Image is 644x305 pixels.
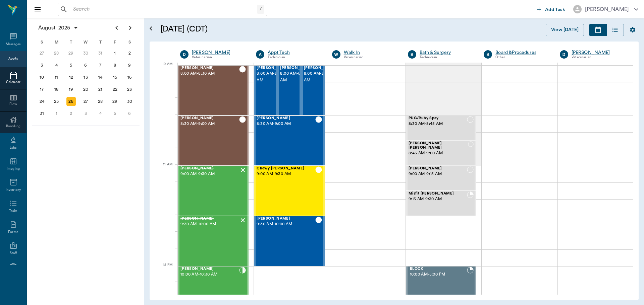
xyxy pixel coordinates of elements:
[546,24,584,36] button: View [DATE]
[66,97,76,106] div: Today, Tuesday, August 26, 2025
[57,23,72,32] span: 2025
[409,171,467,177] span: 9:00 AM - 9:15 AM
[257,5,264,14] div: /
[406,191,476,216] div: BOOKED, 9:15 AM - 9:30 AM
[180,121,239,127] span: 8:30 AM - 9:00 AM
[180,166,239,171] span: [PERSON_NAME]
[409,166,467,171] span: [PERSON_NAME]
[123,21,137,34] button: Next page
[66,73,76,82] div: Tuesday, August 12, 2025
[81,85,91,94] div: Wednesday, August 20, 2025
[257,221,315,228] span: 9:30 AM - 10:00 AM
[110,21,123,34] button: Previous page
[301,65,325,116] div: CHECKED_OUT, 8:00 AM - 8:30 AM
[147,16,155,42] button: Open calendar
[180,66,239,70] span: [PERSON_NAME]
[125,73,134,82] div: Saturday, August 16, 2025
[332,50,340,59] div: W
[96,109,105,118] div: Thursday, September 4, 2025
[257,70,290,84] span: 8:00 AM - 8:30 AM
[8,230,18,235] div: Forms
[406,141,476,166] div: NOT_CONFIRMED, 8:45 AM - 9:00 AM
[49,37,64,47] div: M
[409,116,467,121] span: PUG/Ruby Spay
[406,116,476,141] div: NOT_CONFIRMED, 8:30 AM - 8:45 AM
[125,61,134,70] div: Saturday, August 9, 2025
[180,221,239,228] span: 9:30 AM - 10:00 AM
[572,49,626,56] div: [PERSON_NAME]
[408,50,416,59] div: B
[257,116,315,121] span: [PERSON_NAME]
[410,271,467,278] span: 10:00 AM - 5:00 PM
[406,166,476,191] div: NOT_CONFIRMED, 9:00 AM - 9:15 AM
[180,171,239,177] span: 9:00 AM - 9:30 AM
[495,55,549,60] div: Other
[409,150,468,157] span: 8:45 AM - 9:00 AM
[31,3,44,16] button: Close drawer
[66,109,76,118] div: Tuesday, September 2, 2025
[37,61,47,70] div: Sunday, August 3, 2025
[568,3,644,15] button: [PERSON_NAME]
[257,217,315,221] span: [PERSON_NAME]
[180,267,239,271] span: [PERSON_NAME]
[155,261,172,278] div: 12 PM
[96,61,105,70] div: Thursday, August 7, 2025
[9,209,17,214] div: Tasks
[52,61,61,70] div: Monday, August 4, 2025
[70,5,257,14] input: Search
[534,3,568,15] button: Add Task
[81,73,91,82] div: Wednesday, August 13, 2025
[178,166,249,216] div: NO_SHOW, 9:00 AM - 9:30 AM
[7,166,20,171] div: Imaging
[52,109,61,118] div: Monday, September 1, 2025
[280,70,314,84] span: 8:00 AM - 8:30 AM
[35,21,82,34] button: August2025
[257,166,315,171] span: Chewy [PERSON_NAME]
[178,116,249,166] div: CHECKED_OUT, 8:30 AM - 9:00 AM
[125,49,134,58] div: Saturday, August 2, 2025
[125,85,134,94] div: Saturday, August 23, 2025
[409,196,467,203] span: 9:15 AM - 9:30 AM
[484,50,492,59] div: B
[268,49,322,56] a: Appt Tech
[155,61,172,77] div: 10 AM
[37,73,47,82] div: Sunday, August 10, 2025
[304,70,337,84] span: 8:00 AM - 8:30 AM
[572,55,626,60] div: Veterinarian
[37,49,47,58] div: Sunday, July 27, 2025
[6,187,21,193] div: Inventory
[52,85,61,94] div: Monday, August 18, 2025
[110,109,120,118] div: Friday, September 5, 2025
[108,37,122,47] div: F
[64,37,78,47] div: T
[420,49,474,56] a: Bath & Surgery
[420,55,474,60] div: Technician
[93,37,108,47] div: T
[110,97,120,106] div: Friday, August 29, 2025
[10,251,17,256] div: Staff
[110,61,120,70] div: Friday, August 8, 2025
[257,171,315,177] span: 9:00 AM - 9:30 AM
[495,49,549,56] a: Board &Procedures
[409,121,467,127] span: 8:30 AM - 8:45 AM
[178,216,249,266] div: NO_SHOW, 9:30 AM - 10:00 AM
[409,141,468,150] span: [PERSON_NAME] [PERSON_NAME]
[81,109,91,118] div: Wednesday, September 3, 2025
[155,161,172,178] div: 11 AM
[35,37,49,47] div: S
[192,49,246,56] a: [PERSON_NAME]
[52,97,61,106] div: Monday, August 25, 2025
[96,85,105,94] div: Thursday, August 21, 2025
[254,216,324,266] div: CHECKED_OUT, 9:30 AM - 10:00 AM
[78,37,93,47] div: W
[410,267,467,271] span: BLOCK
[6,42,21,47] div: Messages
[180,50,189,59] div: D
[560,50,568,59] div: D
[81,61,91,70] div: Wednesday, August 6, 2025
[304,66,337,70] span: [PERSON_NAME]
[8,56,18,61] div: Appts
[37,97,47,106] div: Sunday, August 24, 2025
